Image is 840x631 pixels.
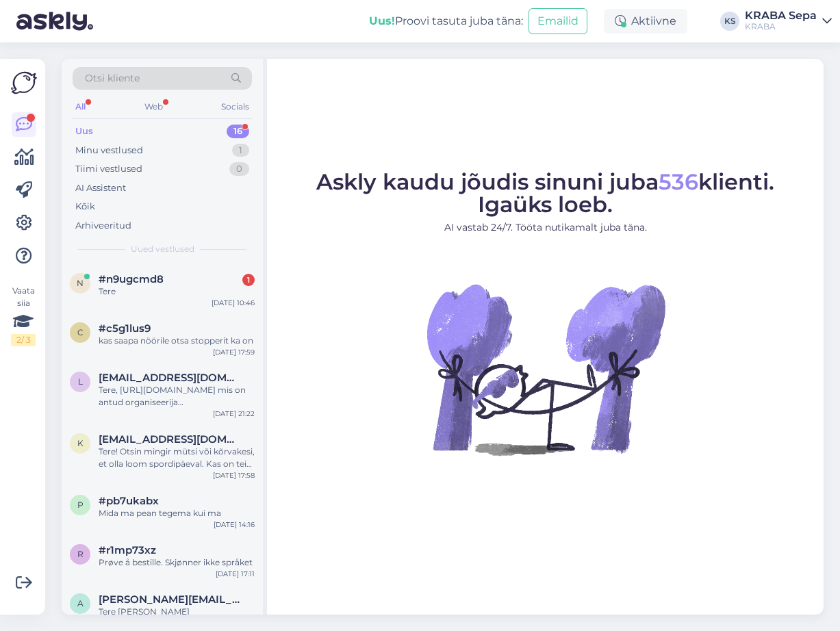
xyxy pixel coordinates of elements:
[11,334,36,346] div: 2 / 3
[99,384,255,409] div: Tere, [URL][DOMAIN_NAME] mis on antud organiseerija [PERSON_NAME]?
[99,273,164,285] span: #n9ugcmd8
[745,10,832,32] a: KRABA SepaKRABA
[77,598,84,608] span: a
[99,285,255,298] div: Tere
[369,14,395,27] b: Uus!
[745,10,817,21] div: KRABA Sepa
[77,438,84,448] span: k
[232,144,249,157] div: 1
[227,125,249,138] div: 16
[75,144,143,157] div: Minu vestlused
[75,200,95,214] div: Kõik
[85,71,140,86] span: Otsi kliente
[216,569,255,579] div: [DATE] 17:11
[99,495,159,507] span: #pb7ukabx
[99,593,241,606] span: allan.matt19@gmail.com
[422,246,669,492] img: No Chat active
[99,507,255,519] div: Mida ma pean tegema kui ma
[316,168,774,218] span: Askly kaudu jõudis sinuni juba klienti. Igaüks loeb.
[77,278,84,288] span: n
[99,433,241,446] span: kivirahkmirtelmia@gmail.com
[75,125,93,138] div: Uus
[99,335,255,347] div: kas saapa nöörile otsa stopperit ka on
[212,298,255,308] div: [DATE] 10:46
[99,544,156,556] span: #r1mp73xz
[142,98,166,116] div: Web
[11,285,36,346] div: Vaata siia
[218,98,252,116] div: Socials
[75,162,142,176] div: Tiimi vestlused
[720,12,739,31] div: KS
[11,70,37,96] img: Askly Logo
[99,372,241,384] span: liisbetkukk@gmail.com
[316,220,774,235] p: AI vastab 24/7. Tööta nutikamalt juba täna.
[77,549,84,559] span: r
[99,606,255,630] div: Tere [PERSON_NAME] [PERSON_NAME] teile vastamast [GEOGRAPHIC_DATA] sepa turu noored müüjannad ma ...
[213,470,255,480] div: [DATE] 17:58
[131,243,194,255] span: Uued vestlused
[369,13,523,29] div: Proovi tasuta juba täna:
[229,162,249,176] div: 0
[75,181,126,195] div: AI Assistent
[99,556,255,569] div: Prøve å bestille. Skjønner ikke språket
[659,168,698,195] span: 536
[214,519,255,530] div: [DATE] 14:16
[99,446,255,470] div: Tere! Otsin mingir mütsi või kõrvakesi, et olla loom spordipäeval. Kas on teie poes oleks midagi ...
[78,376,83,387] span: l
[99,322,151,335] span: #c5g1lus9
[213,409,255,419] div: [DATE] 21:22
[529,8,587,34] button: Emailid
[75,219,131,233] div: Arhiveeritud
[604,9,687,34] div: Aktiivne
[77,500,84,510] span: p
[745,21,817,32] div: KRABA
[73,98,88,116] div: All
[242,274,255,286] div: 1
[213,347,255,357] div: [DATE] 17:59
[77,327,84,337] span: c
